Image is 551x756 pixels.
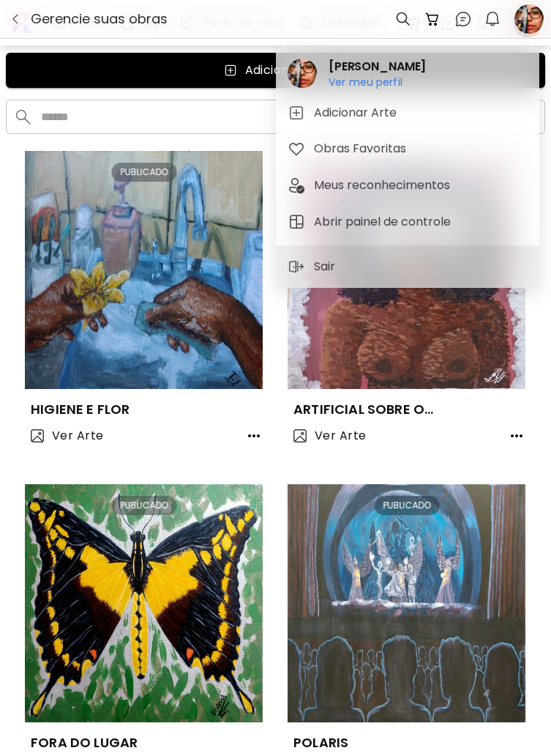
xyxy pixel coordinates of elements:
img: tab [288,177,305,194]
button: tabObras Favoritas [282,134,533,163]
img: tab [288,140,305,157]
button: tabMeus reconhecimentos [282,171,533,200]
button: tabAbrir painel de controle [282,207,533,237]
img: Search [394,10,412,28]
h5: Adicionar Arte [314,104,401,122]
img: tab [288,104,305,122]
h5: Obras Favoritas [314,140,411,157]
h5: Abrir painel de controle [314,213,455,231]
img: cart [424,10,441,28]
h5: Meus reconhecimentos [314,177,454,194]
img: down [10,13,21,25]
h2: [PERSON_NAME] [329,58,426,75]
img: sign-out [288,258,305,275]
img: chatIcon [454,10,472,28]
button: tabAdicionar Arte [282,98,533,127]
button: sign-outSair [282,252,346,281]
img: bellIcon [484,10,501,28]
h6: Ver meu perfil [329,75,426,89]
h5: Gerencie suas obras [31,10,168,28]
p: Sair [314,258,340,275]
img: tab [288,213,305,231]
